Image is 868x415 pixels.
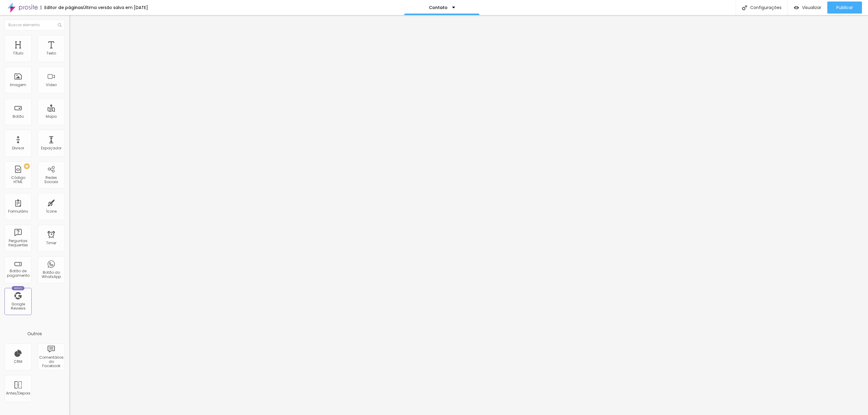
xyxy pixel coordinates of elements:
div: Vídeo [46,83,57,87]
span: Visualizar [802,5,821,10]
div: Texto [46,51,56,55]
p: Contato [429,5,448,10]
span: Publicar [836,5,853,10]
iframe: Editor [69,15,868,415]
div: Código HTML [6,176,30,184]
button: Publicar [827,2,862,14]
img: Icone [58,23,61,27]
div: Ícone [46,209,57,214]
div: Formulário [8,209,28,214]
button: Visualizar [788,2,827,14]
div: Perguntas frequentes [6,239,30,248]
div: Divisor [12,146,24,150]
div: Mapa [46,114,57,119]
div: Botão [13,114,24,119]
div: Novo [12,286,25,290]
div: Imagem [10,83,26,87]
div: Botão de pagamento [6,269,30,278]
div: Última versão salva em [DATE] [83,5,148,10]
div: Timer [46,241,56,245]
input: Buscar elemento [5,20,65,30]
div: Título [13,51,23,55]
div: Google Reviews [6,302,30,311]
img: Icone [742,5,747,10]
div: Botão do WhatsApp [39,270,63,279]
div: Antes/Depois [6,391,30,395]
img: view-1.svg [794,5,799,10]
div: Espaçador [41,146,61,150]
div: Comentários do Facebook [39,355,63,368]
div: Editor de páginas [41,5,83,10]
div: CRM [14,360,22,364]
div: Redes Sociais [39,176,63,184]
